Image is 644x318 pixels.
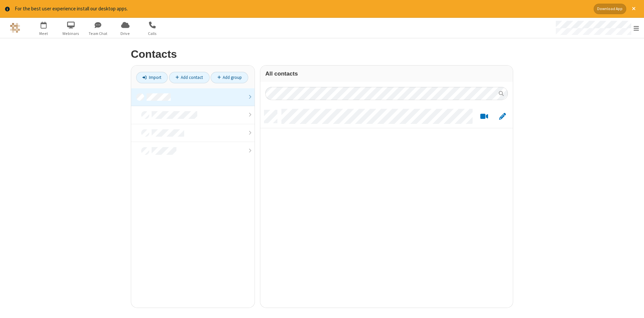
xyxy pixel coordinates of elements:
[140,31,165,37] span: Calls
[136,72,168,83] a: Import
[131,48,513,60] h2: Contacts
[496,112,509,121] button: Edit
[113,31,138,37] span: Drive
[478,112,491,121] button: Start a video meeting
[629,4,639,14] button: Close alert
[15,5,589,13] div: For the best user experience install our desktop apps.
[594,4,626,14] button: Download App
[260,105,513,308] div: grid
[2,18,28,38] button: Logo
[211,72,248,83] a: Add group
[10,23,20,33] img: QA Selenium DO NOT DELETE OR CHANGE
[31,31,56,37] span: Meet
[627,301,639,313] iframe: Chat
[58,31,84,37] span: Webinars
[86,31,111,37] span: Team Chat
[265,71,508,77] h3: All contacts
[549,18,644,38] div: Open menu
[169,72,210,83] a: Add contact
